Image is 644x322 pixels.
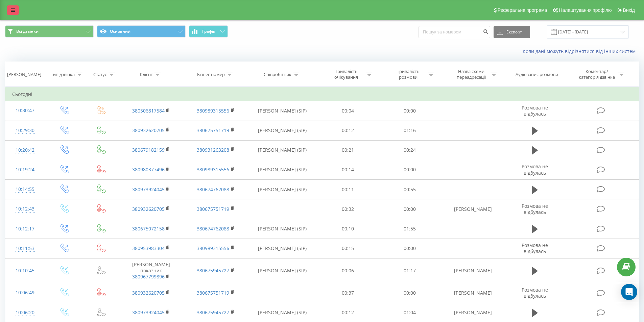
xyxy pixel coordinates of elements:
a: 380973924045 [132,186,165,193]
div: Тривалість розмови [390,69,426,80]
a: 380675945727 [197,309,229,316]
button: Експорт [494,26,530,38]
td: 00:04 [317,101,379,121]
span: Розмова не відбулась [522,104,548,117]
td: 00:32 [317,199,379,219]
td: [PERSON_NAME] (SIP) [248,239,317,258]
a: 380932620705 [132,127,165,133]
div: Статус [93,72,107,77]
span: Графік [202,29,215,34]
button: Основний [97,25,186,38]
div: [PERSON_NAME] [7,72,41,77]
div: 10:19:24 [12,163,38,176]
td: 00:00 [379,239,441,258]
a: 380967799896 [132,273,165,280]
td: [PERSON_NAME] (SIP) [248,101,317,121]
a: 380989315556 [197,245,229,251]
td: 00:10 [317,219,379,239]
a: 380989315556 [197,107,229,114]
div: 10:12:43 [12,202,38,216]
td: 01:55 [379,219,441,239]
td: 00:11 [317,180,379,199]
a: 380973924045 [132,309,165,316]
td: [PERSON_NAME] (SIP) [248,219,317,239]
a: Коли дані можуть відрізнятися вiд інших систем [523,48,639,54]
td: 01:16 [379,121,441,140]
td: [PERSON_NAME] (SIP) [248,140,317,160]
span: Розмова не відбулась [522,287,548,299]
div: Аудіозапис розмови [516,72,558,77]
div: Тривалість очікування [328,69,364,80]
div: Open Intercom Messenger [621,284,637,300]
div: 10:14:55 [12,183,38,196]
input: Пошук за номером [419,26,490,38]
div: 10:06:20 [12,306,38,319]
td: [PERSON_NAME] (SIP) [248,180,317,199]
a: 380675945727 [197,267,229,274]
td: 00:14 [317,160,379,179]
div: Співробітник [264,72,291,77]
td: [PERSON_NAME] (SIP) [248,160,317,179]
span: Розмова не відбулась [522,163,548,176]
a: 380675751719 [197,206,229,212]
a: 380675751719 [197,290,229,296]
span: Налаштування профілю [559,7,612,13]
td: 00:00 [379,101,441,121]
span: Всі дзвінки [16,29,39,34]
a: 380932620705 [132,290,165,296]
div: Тип дзвінка [51,72,75,77]
div: 10:20:42 [12,144,38,157]
div: 10:11:53 [12,242,38,255]
td: 00:06 [317,258,379,283]
div: 10:10:45 [12,264,38,277]
td: 00:00 [379,199,441,219]
div: Коментар/категорія дзвінка [577,69,617,80]
a: 380675072158 [132,225,165,232]
div: 10:30:47 [12,104,38,117]
td: 00:00 [379,283,441,303]
td: 01:17 [379,258,441,283]
button: Графік [189,25,228,38]
span: Розмова не відбулась [522,203,548,215]
div: Клієнт [140,72,153,77]
a: 380674762088 [197,225,229,232]
a: 380674762088 [197,186,229,193]
td: 00:24 [379,140,441,160]
span: Розмова не відбулась [522,242,548,254]
td: Сьогодні [5,88,639,101]
button: Всі дзвінки [5,25,94,38]
div: Бізнес номер [197,72,225,77]
td: [PERSON_NAME] [440,199,505,219]
span: Реферальна програма [498,7,547,13]
td: 00:37 [317,283,379,303]
td: 00:00 [379,160,441,179]
a: 380989315556 [197,166,229,173]
span: Вихід [623,7,635,13]
td: [PERSON_NAME] (SIP) [248,258,317,283]
td: [PERSON_NAME] (SIP) [248,121,317,140]
a: 380675751719 [197,127,229,133]
a: 380506817584 [132,107,165,114]
td: [PERSON_NAME] [440,283,505,303]
td: [PERSON_NAME] [440,258,505,283]
a: 380679182159 [132,147,165,153]
td: 00:55 [379,180,441,199]
div: Назва схеми переадресації [453,69,489,80]
td: 00:21 [317,140,379,160]
td: [PERSON_NAME] показчик [119,258,183,283]
td: 00:15 [317,239,379,258]
div: 10:06:49 [12,286,38,299]
a: 380980377496 [132,166,165,173]
a: 380931263208 [197,147,229,153]
div: 10:29:30 [12,124,38,137]
div: 10:12:17 [12,222,38,236]
td: 00:12 [317,121,379,140]
a: 380953983304 [132,245,165,251]
a: 380932620705 [132,206,165,212]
